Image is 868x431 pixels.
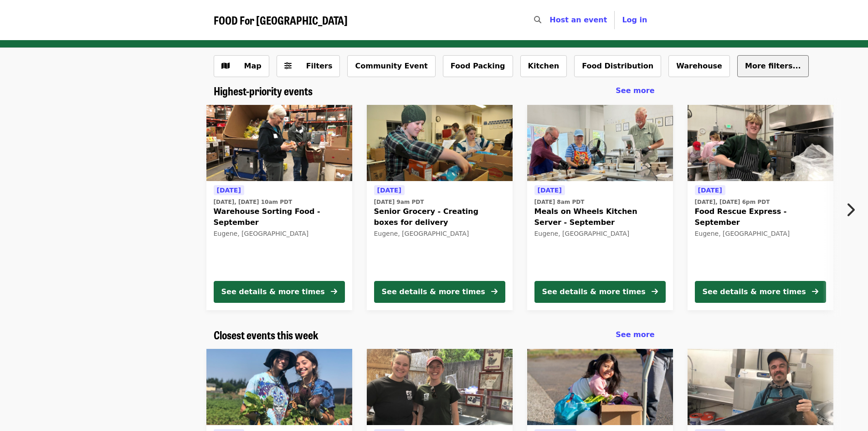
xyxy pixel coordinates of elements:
span: [DATE] [377,187,401,194]
span: See more [616,330,654,339]
i: sliders-h icon [284,62,292,70]
span: More filters... [745,62,801,70]
i: arrow-right icon [652,287,658,296]
i: arrow-right icon [491,287,498,296]
span: Food Rescue Express - September [695,206,826,228]
button: See details & more times [534,281,666,303]
img: Warehouse Sorting Food - September organized by FOOD For Lane County [206,105,352,182]
button: Filters (0 selected) [277,55,340,77]
span: Log in [622,16,647,24]
button: Show map view [214,55,269,77]
div: Closest events this week [206,328,662,342]
i: arrow-right icon [812,287,818,296]
input: Search [547,9,554,31]
span: Map [244,62,262,70]
a: See more [616,85,654,96]
a: See details for "Meals on Wheels Kitchen Server - September" [527,105,673,310]
button: See details & more times [214,281,345,303]
img: GrassRoots Garden Kitchen Clean-up organized by FOOD For Lane County [367,349,513,426]
a: See details for "Food Rescue Express - September" [688,105,833,310]
span: Closest events this week [214,327,318,343]
span: [DATE] [217,187,241,194]
button: Food Distribution [574,55,661,77]
div: Eugene, [GEOGRAPHIC_DATA] [695,230,826,238]
a: Highest-priority events [214,84,313,98]
i: chevron-right icon [846,201,855,218]
a: FOOD For [GEOGRAPHIC_DATA] [214,14,348,27]
span: [DATE] [698,187,722,194]
span: Warehouse Sorting Food - September [214,206,345,228]
span: Meals on Wheels Kitchen Server - September [534,206,666,228]
button: More filters... [737,55,809,77]
div: See details & more times [382,286,485,297]
time: [DATE], [DATE] 10am PDT [214,198,293,206]
button: Next item [838,197,868,223]
img: Mobile Pantry Distribution: Universalist Unitarian organized by FOOD For Lane County [527,349,673,426]
div: See details & more times [542,286,646,297]
div: Eugene, [GEOGRAPHIC_DATA] [534,230,666,238]
a: See more [616,329,654,340]
button: See details & more times [374,281,505,303]
a: See details for "Warehouse Sorting Food - September" [206,105,352,310]
button: Community Event [347,55,435,77]
i: search icon [534,16,541,24]
button: Log in [615,11,654,29]
button: Kitchen [520,55,567,77]
img: Food Rescue Express - September organized by FOOD For Lane County [688,105,833,182]
img: Youth Farm organized by FOOD For Lane County [206,349,352,426]
a: See details for "Senior Grocery - Creating boxes for delivery" [367,105,513,310]
button: See details & more times [695,281,826,303]
img: Meals on Wheels Kitchen Server - September organized by FOOD For Lane County [527,105,673,182]
span: See more [616,86,654,95]
a: Closest events this week [214,328,318,342]
img: Senior Grocery - Creating boxes for delivery organized by FOOD For Lane County [367,105,513,182]
img: Meals on Wheels - Dishwasher September organized by FOOD For Lane County [688,349,833,426]
div: Eugene, [GEOGRAPHIC_DATA] [214,230,345,238]
span: [DATE] [538,187,562,194]
span: FOOD For [GEOGRAPHIC_DATA] [214,12,348,28]
div: Eugene, [GEOGRAPHIC_DATA] [374,230,505,238]
span: Highest-priority events [214,83,313,99]
span: Filters [306,62,333,70]
i: map icon [221,62,230,70]
button: Food Packing [443,55,513,77]
div: Highest-priority events [206,84,662,98]
div: See details & more times [703,286,806,297]
time: [DATE] 8am PDT [534,198,585,206]
i: arrow-right icon [331,287,337,296]
div: See details & more times [221,286,325,297]
span: Senior Grocery - Creating boxes for delivery [374,206,505,228]
time: [DATE] 9am PDT [374,198,424,206]
button: Warehouse [668,55,730,77]
time: [DATE], [DATE] 6pm PDT [695,198,770,206]
a: Host an event [550,16,607,24]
